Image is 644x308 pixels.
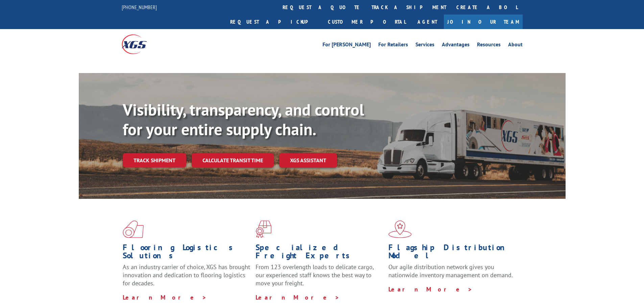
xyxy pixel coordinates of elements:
[256,263,383,293] p: From 123 overlength loads to delicate cargo, our experienced staff knows the best way to move you...
[388,243,516,263] h1: Flagship Distribution Model
[415,42,434,49] a: Services
[123,293,207,301] a: Learn More >
[123,99,364,140] b: Visibility, transparency, and control for your entire supply chain.
[192,153,274,168] a: Calculate transit time
[123,243,251,263] h1: Flooring Logistics Solutions
[123,263,250,287] span: As an industry carrier of choice, XGS has brought innovation and dedication to flooring logistics...
[388,263,513,279] span: Our agile distribution network gives you nationwide inventory management on demand.
[122,4,157,10] a: [PHONE_NUMBER]
[477,42,501,49] a: Resources
[323,15,411,29] a: Customer Portal
[442,42,470,49] a: Advantages
[388,220,412,238] img: xgs-icon-flagship-distribution-model-red
[123,220,144,238] img: xgs-icon-total-supply-chain-intelligence-red
[444,15,523,29] a: Join Our Team
[378,42,408,49] a: For Retailers
[388,285,473,293] a: Learn More >
[256,243,383,263] h1: Specialized Freight Experts
[225,15,323,29] a: Request a pickup
[323,42,371,49] a: For [PERSON_NAME]
[411,15,444,29] a: Agent
[279,153,337,168] a: XGS ASSISTANT
[508,42,523,49] a: About
[256,293,340,301] a: Learn More >
[123,153,186,167] a: Track shipment
[256,220,271,238] img: xgs-icon-focused-on-flooring-red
